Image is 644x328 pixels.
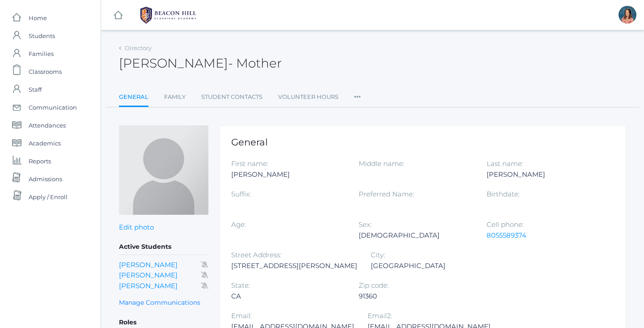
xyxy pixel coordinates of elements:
span: Reports [29,152,51,170]
div: [PERSON_NAME] [231,169,345,180]
div: [STREET_ADDRESS][PERSON_NAME] [231,260,357,271]
i: Does not receive communications for this student [201,272,208,278]
label: Street Address: [231,251,281,259]
h2: [PERSON_NAME] [119,56,282,70]
a: 8055589374 [487,231,526,239]
a: Directory [125,44,152,51]
a: Edit photo [119,223,154,231]
a: Student Contacts [201,88,263,106]
span: Communication [29,98,77,116]
label: Sex: [359,220,372,229]
a: [PERSON_NAME] [119,281,178,290]
span: Academics [29,134,61,152]
div: 91360 [359,291,473,302]
label: Cell phone: [487,220,524,229]
i: Does not receive communications for this student [201,261,208,268]
label: City: [371,251,385,259]
label: First name: [231,159,268,168]
label: Middle name: [359,159,404,168]
span: Apply / Enroll [29,188,68,206]
label: Email: [231,311,252,320]
div: Jennifer Jenkins [619,6,636,24]
img: Ashley Garcia [119,125,208,215]
a: [PERSON_NAME] [119,271,178,279]
label: Last name: [487,159,523,168]
div: [PERSON_NAME] [487,169,601,180]
span: Staff [29,81,42,98]
label: Preferred Name: [359,190,414,198]
span: Attendances [29,116,66,134]
span: Classrooms [29,63,62,81]
div: [GEOGRAPHIC_DATA] [371,260,485,271]
label: Email2: [368,311,392,320]
a: Manage Communications [119,298,200,308]
label: Suffix: [231,190,251,198]
label: Birthdate: [487,190,520,198]
a: Family [164,88,186,106]
a: Volunteer Hours [278,88,339,106]
span: Admissions [29,170,62,188]
span: Students [29,27,55,45]
span: Home [29,9,47,27]
label: Zip code: [359,281,389,290]
a: General [119,88,148,107]
h1: General [231,137,614,147]
span: Families [29,45,54,63]
a: [PERSON_NAME] [119,260,178,269]
label: State: [231,281,250,290]
div: [DEMOGRAPHIC_DATA] [359,230,473,241]
img: BHCALogos-05-308ed15e86a5a0abce9b8dd61676a3503ac9727e845dece92d48e8588c001991.png [135,4,202,26]
div: CA [231,291,345,302]
label: Age: [231,220,246,229]
span: - Mother [228,55,282,71]
i: Does not receive communications for this student [201,282,208,289]
h5: Active Students [119,239,208,255]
